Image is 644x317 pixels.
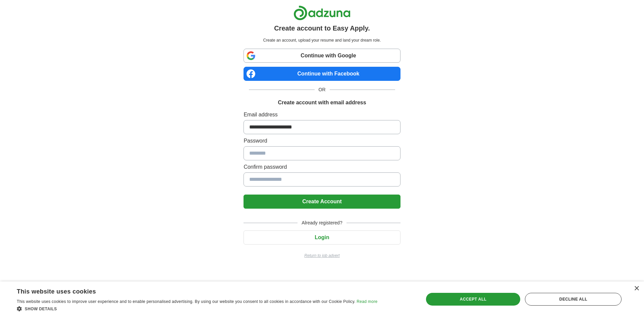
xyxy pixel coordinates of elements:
[357,299,377,304] a: Read more, opens a new window
[244,137,400,145] label: Password
[274,23,370,33] h1: Create account to Easy Apply.
[244,234,400,240] a: Login
[426,293,521,306] div: Accept all
[244,67,400,81] a: Continue with Facebook
[25,307,57,311] span: Show details
[315,86,330,93] span: OR
[634,286,639,291] div: Close
[17,285,361,296] div: This website uses cookies
[17,305,377,312] div: Show details
[298,219,346,226] span: Already registered?
[17,299,356,304] span: This website uses cookies to improve user experience and to enable personalised advertising. By u...
[525,293,622,306] div: Decline all
[245,37,399,43] p: Create an account, upload your resume and land your dream role.
[293,5,351,20] img: Adzuna logo
[278,99,366,107] h1: Create account with email address
[244,49,400,63] a: Continue with Google
[244,163,400,171] label: Confirm password
[244,195,400,209] button: Create Account
[244,111,400,119] label: Email address
[244,253,400,259] a: Return to job advert
[244,230,400,245] button: Login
